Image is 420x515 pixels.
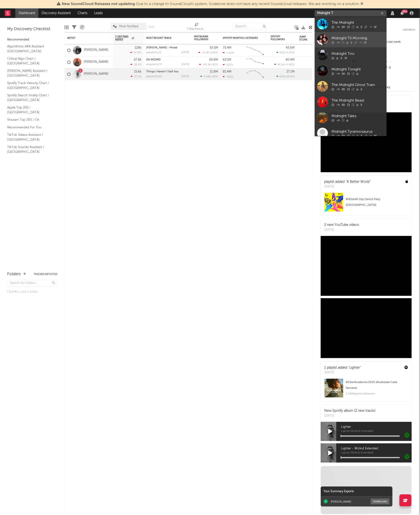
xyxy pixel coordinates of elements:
[274,63,295,66] div: ( )
[199,63,218,66] div: ( )
[130,63,141,66] div: -18.8 %
[7,80,53,90] a: Spotify Track Velocity Chart / [GEOGRAPHIC_DATA]
[211,75,217,78] span: -59 %
[315,110,386,125] a: Midnight Tales
[80,20,84,34] div: A&R Pipeline
[331,98,384,103] div: The Midnight Beast
[324,223,359,228] div: 2 new YouTube videos
[331,20,384,26] div: The Midnight
[146,70,179,73] a: Things I Haven’t Told You
[244,68,266,80] svg: Chart title
[84,72,108,76] a: [PERSON_NAME]
[315,47,386,63] a: Midnight Trio
[244,44,266,56] svg: Chart title
[134,58,141,61] div: 57.8k
[321,378,412,401] a: #15onAcademia 2025 (Atualizada Cada Semana)1.18Mplaylist followers
[7,26,57,32] div: My Discovery Checklist
[324,413,375,418] div: [DATE]
[223,46,231,49] div: 75.4M
[277,63,284,66] span: 96.5k
[321,193,412,215] a: #40onAll Day Dance Party ([GEOGRAPHIC_DATA])
[115,35,130,41] span: 7-Day Fans Added
[7,144,53,154] a: TikTok Sounds Assistant / [GEOGRAPHIC_DATA]
[119,25,138,28] span: Most Notified
[315,16,386,32] a: The Midnight
[223,63,233,66] div: -827k
[285,75,294,78] span: -69.6 %
[146,37,182,40] div: Most Recent Track
[346,180,370,183] a: "A Better World"
[7,125,53,130] a: Recommended For You
[331,67,384,72] div: Midnight Tonight
[346,379,408,391] div: # 15 on Academia 2025 (Atualizada Cada Semana)
[324,228,359,232] div: [DATE]
[135,46,141,49] div: 128k
[67,37,103,40] div: Artist
[194,35,211,41] div: Instagram Followers
[280,75,284,78] span: 693
[146,70,189,73] div: Things I Haven’t Told You
[402,10,408,13] div: 99 +
[331,129,384,135] div: Midnight Tyrannosaurus
[7,37,57,43] div: Recommended
[321,486,392,497] div: Your Summary Exports
[299,47,319,53] div: 49.3
[146,51,161,54] div: popularity: 11
[324,179,370,184] div: playlist added
[315,94,386,110] a: The Midnight Beast
[324,365,361,370] div: 1 playlist added
[7,56,53,66] a: Critical Algo Chart / [GEOGRAPHIC_DATA]
[346,196,408,208] div: # 40 on All Day Dance Party ([GEOGRAPHIC_DATA])
[383,59,415,65] div: --
[341,424,412,430] span: Lighter
[276,51,295,54] div: ( )
[146,58,189,61] div: DA WIZARD
[286,58,295,61] div: 40.4M
[203,75,210,78] span: 5.48k
[346,391,408,397] div: 1.18M playlist followers
[324,184,370,189] div: [DATE]
[62,2,135,6] span: New SoundCloud Releases not updating
[299,59,319,65] div: 46.7
[331,113,384,119] div: Midnight Tales
[286,70,295,73] div: 27.1M
[324,408,375,413] div: New Spotify album (2 new tracks)
[74,8,91,18] a: Charts
[210,46,218,49] div: 19.5M
[148,26,154,28] button: Save
[331,500,351,503] div: [PERSON_NAME]
[187,26,206,32] div: 7-Day Fans Added (7-Day Fans Added)
[202,63,210,66] span: -44.3k
[72,20,76,34] div: Filters
[7,271,21,277] div: Folders
[400,11,404,15] button: 99+
[62,2,359,6] span: : Due to a change to SoundCloud's system, Sodatone does not have any recent Soundcloud releases. ...
[187,20,206,34] div: 7-Day Fans Added (7-Day Fans Added)
[271,35,287,41] div: Spotify Followers
[181,63,189,66] div: [DATE]
[131,75,141,78] div: -37.2 %
[285,63,294,66] span: -4.48 %
[181,75,189,78] div: [DATE]
[299,71,319,77] div: 21.8
[223,37,259,40] div: Spotify Monthly Listeners
[315,125,386,141] a: Midnight Tyrannosaurus
[146,46,177,49] a: [PERSON_NAME] - Mixed
[211,63,217,66] span: -26 %
[84,48,108,52] a: [PERSON_NAME]
[38,8,74,18] a: Discovery Assistant
[244,56,266,68] svg: Chart title
[299,35,311,41] div: Jump Score
[7,68,53,78] a: [PERSON_NAME] Assistant / [GEOGRAPHIC_DATA]
[360,2,363,6] span: Dismiss
[232,23,268,30] input: Search...
[403,28,415,32] button: Untrack
[34,273,57,275] button: Tracked Artists(3)
[146,63,162,66] div: popularity: 73
[223,75,233,78] div: -820k
[7,44,53,54] a: Algorithmic A&R Assistant ([GEOGRAPHIC_DATA])
[331,35,384,41] div: Midnight Til Morning
[181,51,189,54] div: [DATE]
[286,46,295,49] div: 43.6M
[324,370,361,375] div: [DATE]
